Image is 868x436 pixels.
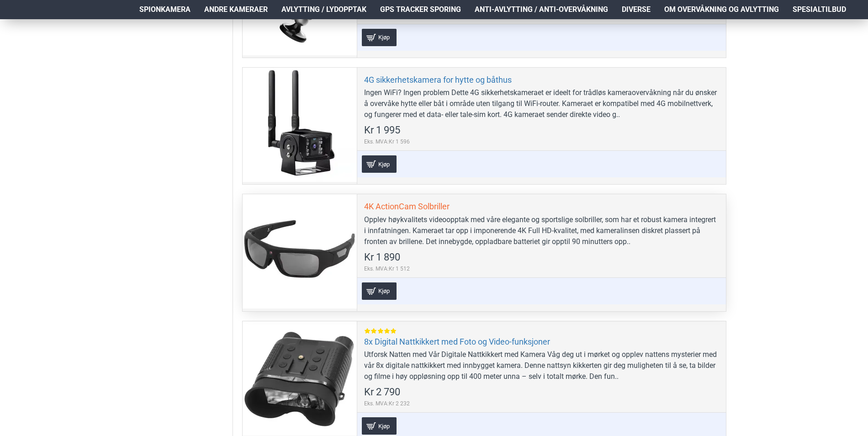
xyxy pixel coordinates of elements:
span: Diverse [622,4,651,15]
span: Kjøp [376,34,392,40]
span: Eks. MVA:Kr 2 232 [364,399,410,408]
span: Kjøp [376,288,392,294]
span: Kjøp [376,423,392,429]
div: Ingen WiFi? Ingen problem Dette 4G sikkerhetskameraet er ideelt for trådløs kameraovervåkning når... [364,87,719,120]
a: 8x Digital Nattkikkert med Foto og Video-funksjoner 8x Digital Nattkikkert med Foto og Video-funk... [243,321,357,436]
span: GPS Tracker Sporing [380,4,461,15]
span: Andre kameraer [204,4,268,15]
span: Eks. MVA:Kr 1 512 [364,265,410,273]
span: Anti-avlytting / Anti-overvåkning [475,4,608,15]
span: Om overvåkning og avlytting [664,4,779,15]
span: Kr 1 890 [364,252,400,262]
a: 4K ActionCam Solbriller 4K ActionCam Solbriller [243,194,357,308]
span: Kr 2 790 [364,387,400,397]
span: Kjøp [376,161,392,167]
div: Opplev høykvalitets videoopptak med våre elegante og sportslige solbriller, som har et robust kam... [364,214,719,247]
span: Spionkamera [139,4,191,15]
span: Avlytting / Lydopptak [281,4,366,15]
span: Kr 1 995 [364,125,400,135]
span: Spesialtilbud [793,4,846,15]
a: 4G sikkerhetskamera for hytte og båthus [364,74,512,85]
a: 8x Digital Nattkikkert med Foto og Video-funksjoner [364,336,550,347]
div: Utforsk Natten med Vår Digitale Nattkikkert med Kamera Våg deg ut i mørket og opplev nattens myst... [364,349,719,382]
a: 4G sikkerhetskamera for hytte og båthus 4G sikkerhetskamera for hytte og båthus [243,68,357,182]
span: Eks. MVA:Kr 1 596 [364,138,410,146]
a: 4K ActionCam Solbriller [364,201,450,212]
